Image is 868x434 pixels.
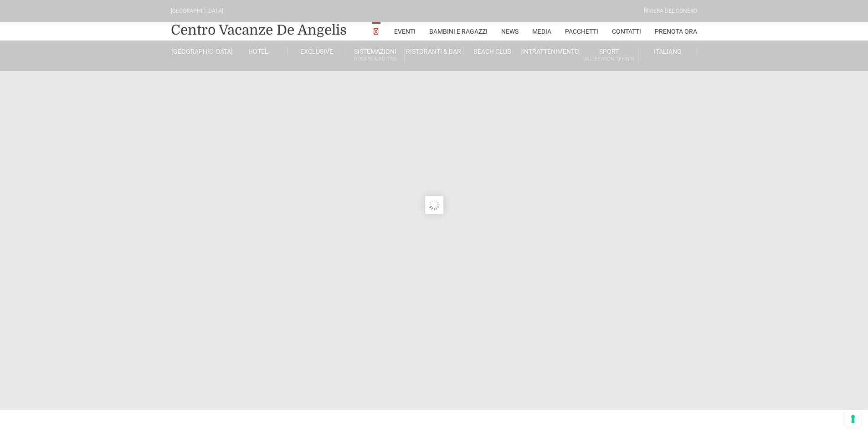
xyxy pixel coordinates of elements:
a: SistemazioniRooms & Suites [346,47,405,64]
a: News [501,22,519,41]
small: All Season Tennis [580,55,638,63]
a: SportAll Season Tennis [580,47,638,64]
div: Riviera Del Conero [644,7,697,15]
a: Media [532,22,551,41]
a: Centro Vacanze De Angelis [171,21,347,39]
a: Eventi [394,22,416,41]
a: Bambini e Ragazzi [429,22,488,41]
a: Ristoranti & Bar [405,47,463,56]
span: Italiano [654,48,682,55]
a: Prenota Ora [655,22,697,41]
small: Rooms & Suites [346,55,404,63]
button: Le tue preferenze relative al consenso per le tecnologie di tracciamento [845,411,861,427]
a: [GEOGRAPHIC_DATA] [171,47,229,56]
a: Pacchetti [565,22,598,41]
a: Contatti [612,22,641,41]
a: Hotel [229,47,288,56]
a: Intrattenimento [522,47,580,56]
a: Beach Club [463,47,522,56]
div: [GEOGRAPHIC_DATA] [171,7,223,15]
a: Italiano [639,47,697,56]
a: Exclusive [288,47,346,56]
